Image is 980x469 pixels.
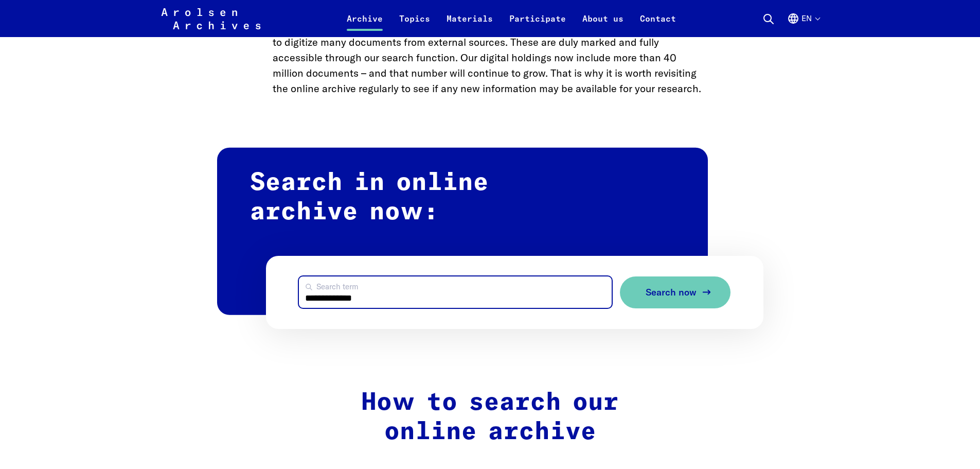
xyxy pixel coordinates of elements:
a: Materials [438,12,501,37]
button: English, language selection [787,12,819,37]
span: Search now [646,287,697,298]
h2: Search in online archive now: [217,147,708,315]
a: Topics [391,12,438,37]
button: Search now [620,276,730,309]
a: Participate [501,12,574,37]
a: About us [574,12,632,37]
a: Archive [338,12,391,37]
h2: How to search our online archive [273,388,708,447]
a: Contact [632,12,684,37]
nav: Primary [338,6,684,31]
